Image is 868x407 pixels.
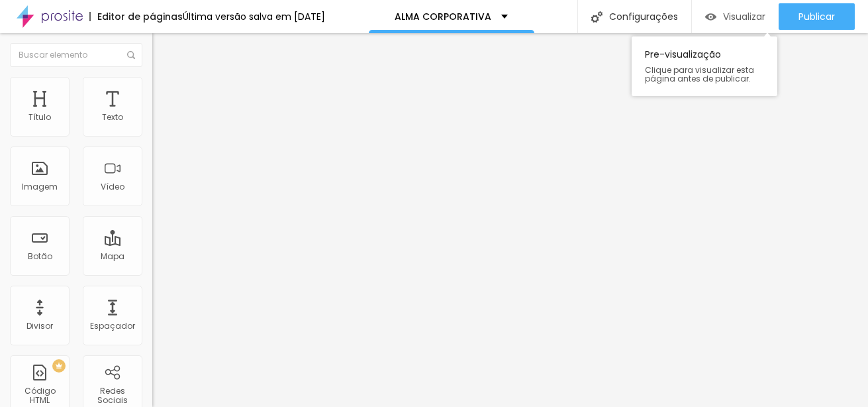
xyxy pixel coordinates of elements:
img: Icone [591,11,603,23]
div: Editor de páginas [89,12,183,21]
div: Divisor [26,321,53,331]
div: Botão [28,252,52,261]
input: Buscar elemento [10,43,142,67]
div: Texto [102,113,123,122]
div: Código HTML [13,386,66,406]
span: Visualizar [723,11,765,22]
span: Publicar [798,11,835,22]
iframe: Editor [152,33,868,407]
p: ALMA CORPORATIVA [395,12,491,21]
div: Última versão salva em [DATE] [183,12,325,21]
div: Vídeo [101,182,124,192]
div: Redes Sociais [86,386,138,406]
span: Clique para visualizar esta página antes de publicar. [645,66,764,83]
button: Visualizar [692,3,779,30]
div: Espaçador [90,321,135,331]
button: Publicar [779,3,855,30]
img: view-1.svg [705,11,716,23]
div: Imagem [22,182,58,192]
div: Pre-visualização [632,36,777,96]
img: Icone [127,51,135,59]
div: Mapa [101,252,124,261]
div: Título [28,113,51,122]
